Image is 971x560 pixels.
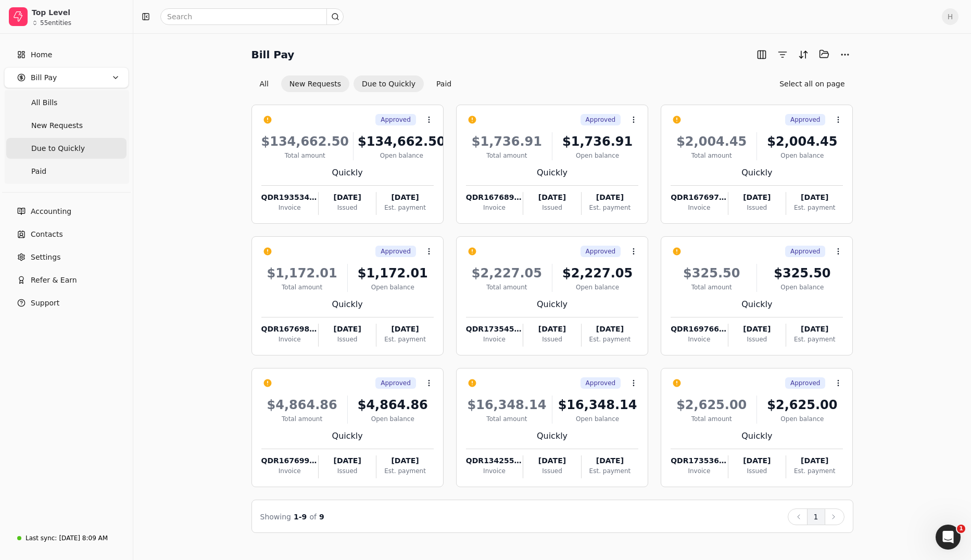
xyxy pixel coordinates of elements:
div: Total amount [466,414,548,424]
div: $1,172.01 [352,264,434,283]
a: Due to Quickly [6,138,127,159]
div: Est. payment [786,335,843,344]
button: Batch (0) [816,46,833,62]
span: 1 [957,525,965,533]
div: [DATE] [319,192,376,203]
div: Est. payment [786,203,843,212]
div: Open balance [557,414,638,424]
div: $1,736.91 [557,132,638,151]
span: Approved [381,378,411,388]
div: $16,348.14 [466,396,548,414]
div: Invoice [671,335,727,344]
div: QDR167698-5884 [261,324,318,335]
div: Invoice [261,203,318,212]
div: Issued [523,335,581,344]
span: Bill Pay [31,72,57,83]
div: [DATE] [376,324,433,335]
div: $4,864.86 [261,396,343,414]
button: Due to Quickly [354,75,424,92]
span: Approved [586,378,616,388]
div: Total amount [671,414,752,424]
div: QDR193534-1801 [261,192,318,203]
span: Approved [586,247,616,256]
div: $2,004.45 [671,132,752,151]
div: Est. payment [376,203,433,212]
div: Quickly [261,298,434,311]
div: [DATE] [376,455,433,466]
div: Total amount [466,283,548,292]
span: Due to Quickly [31,143,85,154]
a: Last sync:[DATE] 8:09 AM [4,529,129,548]
span: New Requests [31,120,83,131]
div: [DATE] [582,324,638,335]
button: Bill Pay [4,67,129,88]
button: Support [4,292,129,313]
div: Invoice [261,335,318,344]
div: Invoice [671,203,727,212]
span: Home [31,49,52,60]
div: Issued [523,203,581,212]
a: Paid [6,161,127,182]
span: All Bills [31,97,57,108]
div: [DATE] [582,455,638,466]
div: Invoice [466,466,523,476]
div: $2,227.05 [466,264,548,283]
button: More [837,46,853,63]
span: Approved [381,115,411,124]
div: Total amount [261,151,349,160]
div: Quickly [466,298,638,311]
div: $1,172.01 [261,264,343,283]
div: [DATE] [728,455,786,466]
div: Est. payment [376,335,433,344]
div: Quickly [671,298,843,311]
div: Total amount [671,151,752,160]
div: [DATE] [786,455,843,466]
a: Contacts [4,224,129,245]
div: Open balance [352,414,434,424]
span: of [309,513,317,521]
div: [DATE] [376,192,433,203]
div: [DATE] [523,192,581,203]
span: 9 [319,513,324,521]
div: Open balance [358,151,446,160]
div: Quickly [466,167,638,179]
a: All Bills [6,92,127,113]
button: Refer & Earn [4,270,129,290]
div: Invoice [261,466,318,476]
div: QDR173545-5957 [466,324,523,335]
div: Issued [319,203,376,212]
span: Showing [260,513,291,521]
div: Open balance [761,414,843,424]
a: Accounting [4,201,129,222]
span: 1 - 9 [294,513,307,521]
div: [DATE] [786,192,843,203]
div: Issued [728,203,786,212]
div: $1,736.91 [466,132,548,151]
a: New Requests [6,115,127,136]
div: $2,625.00 [761,396,843,414]
div: Open balance [352,283,434,292]
div: [DATE] [523,455,581,466]
div: Quickly [261,430,434,442]
div: Issued [728,466,786,476]
button: Paid [428,75,460,92]
a: Settings [4,247,129,268]
div: $2,227.05 [557,264,638,283]
input: Search [160,8,344,25]
div: Invoice [466,203,523,212]
div: Issued [319,335,376,344]
div: QDR167689-5863 [466,192,523,203]
div: Total amount [466,151,548,160]
span: Approved [381,247,411,256]
div: Quickly [261,167,434,179]
div: Est. payment [582,335,638,344]
div: [DATE] [523,324,581,335]
button: H [942,8,959,25]
button: Sort [795,46,812,63]
button: All [251,75,277,92]
div: [DATE] [319,324,376,335]
a: Home [4,44,129,65]
div: Total amount [671,283,752,292]
div: Total amount [261,283,343,292]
